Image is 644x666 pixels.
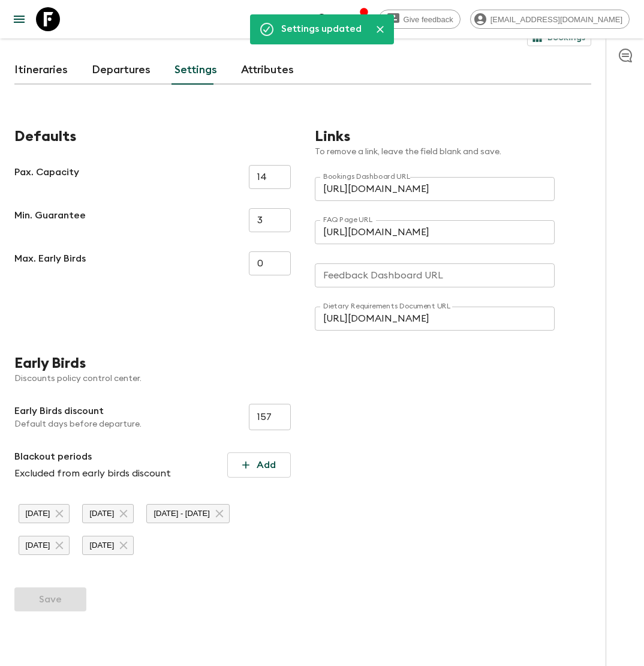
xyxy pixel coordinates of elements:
span: [EMAIL_ADDRESS][DOMAIN_NAME] [484,15,629,24]
input: https://notion.so/flashpacktravel/... [315,220,555,244]
div: [DATE] [19,536,70,555]
p: Default days before departure. [14,418,142,430]
div: [DATE] [82,504,134,523]
p: Early Birds discount [14,404,142,418]
button: search adventures [311,7,335,31]
label: Dietary Requirements Document URL [323,301,451,311]
button: Close [371,20,389,38]
span: [DATE] [19,541,57,550]
input: https://flashpack.clicdata.com/... [315,177,555,201]
p: Pax. Capacity [14,165,79,189]
button: Add [227,452,291,478]
label: Bookings Dashboard URL [323,172,411,182]
div: [DATE] - [DATE] [146,504,229,523]
a: Settings [174,56,217,85]
h2: Defaults [14,128,291,146]
span: Give feedback [397,15,460,24]
h2: Links [315,128,591,146]
a: Itineraries [14,56,68,85]
span: [DATE] - [DATE] [147,509,216,518]
div: [DATE] [82,536,134,555]
p: To remove a link, leave the field blank and save. [315,146,591,158]
button: menu [7,7,31,31]
span: [DATE] [83,509,121,518]
div: [DATE] [19,504,70,523]
div: [EMAIL_ADDRESS][DOMAIN_NAME] [470,10,630,29]
p: Discounts policy control center. [14,373,291,385]
h2: Early Birds [14,355,291,373]
span: [DATE] [19,509,57,518]
p: Min. Guarantee [14,208,86,232]
p: Add [257,458,276,472]
div: Settings updated [281,18,362,41]
p: Blackout periods [14,449,171,464]
p: Excluded from early birds discount [14,466,171,481]
label: FAQ Page URL [323,215,373,225]
a: Departures [92,56,151,85]
span: [DATE] [83,541,121,550]
p: Max. Early Birds [14,251,86,275]
a: Attributes [241,56,294,85]
a: Give feedback [378,10,461,29]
